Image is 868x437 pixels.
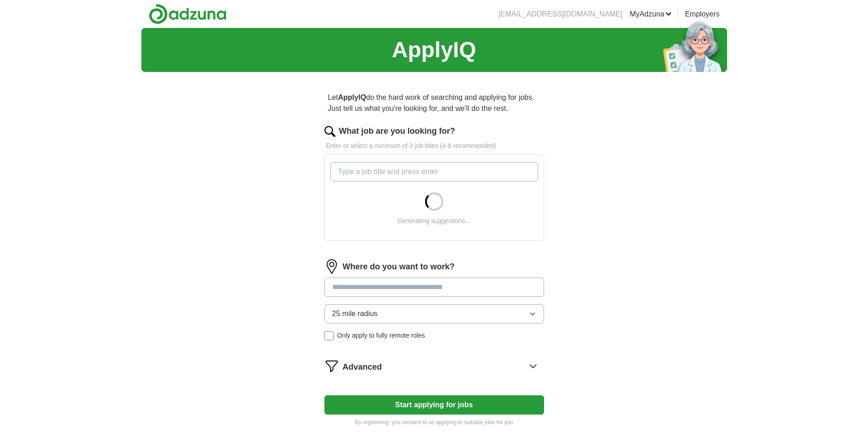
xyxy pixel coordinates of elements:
[324,304,544,323] button: 25 mile radius
[324,418,544,426] p: By registering, you consent to us applying to suitable jobs for you
[324,141,544,151] p: Enter or select a minimum of 3 job titles (4-8 recommended)
[630,9,672,20] a: MyAdzuna
[498,9,622,20] li: [EMAIL_ADDRESS][DOMAIN_NAME]
[324,259,339,274] img: location.png
[324,359,339,373] img: filter
[338,93,366,101] strong: ApplyIQ
[398,216,471,226] div: Generating suggestions...
[330,162,538,181] input: Type a job title and press enter
[343,361,382,373] span: Advanced
[339,125,455,137] label: What job are you looking for?
[324,126,335,137] img: search.png
[337,331,425,340] span: Only apply to fully remote roles
[149,4,226,24] img: Adzuna logo
[343,261,455,273] label: Where do you want to work?
[392,33,476,66] h1: ApplyIQ
[685,9,720,20] a: Employers
[332,308,378,319] span: 25 mile radius
[324,88,544,118] p: Let do the hard work of searching and applying for jobs. Just tell us what you're looking for, an...
[324,395,544,415] button: Start applying for jobs
[324,331,334,340] input: Only apply to fully remote roles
